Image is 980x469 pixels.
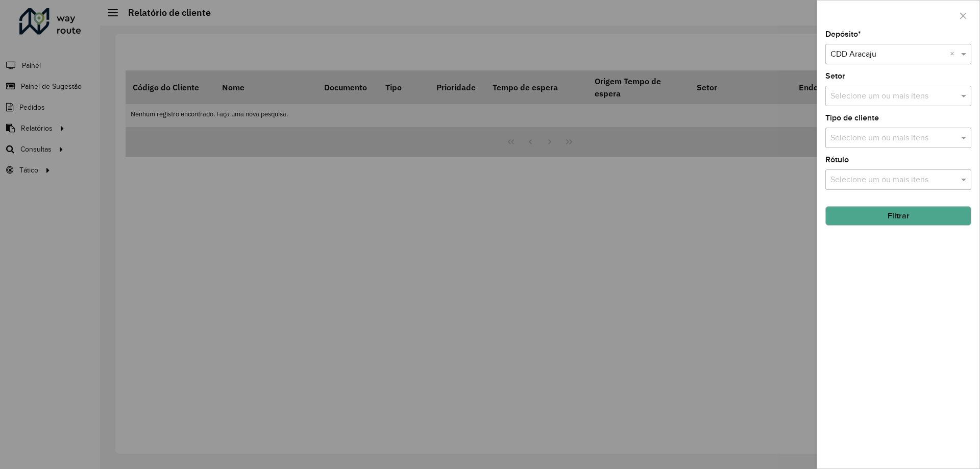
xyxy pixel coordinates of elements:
[825,154,849,166] label: Rótulo
[825,112,879,124] label: Tipo de cliente
[825,28,861,40] label: Depósito
[950,48,959,60] span: Clear all
[825,70,845,82] label: Setor
[825,206,971,226] button: Filtrar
